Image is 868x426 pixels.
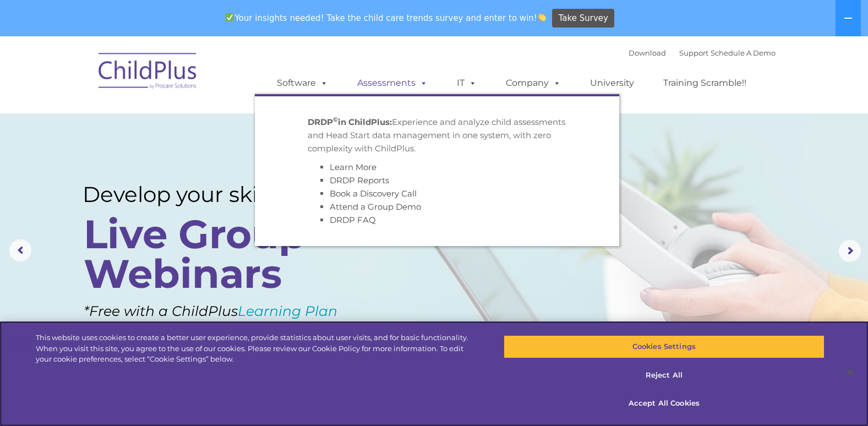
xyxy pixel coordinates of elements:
a: Learning Plan [238,303,337,319]
a: IT [446,72,488,94]
button: Reject All [504,364,825,387]
rs-layer: *Free with a ChildPlus [84,298,390,324]
font: | [629,48,776,57]
rs-layer: Develop your skills with [83,182,369,207]
img: ChildPlus by Procare Solutions [93,45,203,100]
a: Schedule A Demo [711,48,776,57]
a: Take Survey [552,9,614,28]
strong: DRDP in ChildPlus: [308,117,392,127]
img: ✅ [226,13,234,21]
a: Book a Discovery Call [330,188,417,199]
span: Your insights needed! Take the child care trends survey and enter to win! [221,7,551,29]
span: Last name [153,73,187,81]
a: DRDP Reports [330,175,389,185]
span: Phone number [153,118,200,126]
a: Assessments [346,72,439,94]
a: Training Scramble!! [652,72,757,94]
sup: © [333,116,338,123]
a: Support [679,48,708,57]
a: University [579,72,645,94]
a: Learn More [330,162,376,172]
a: Company [495,72,572,94]
a: Software [266,72,339,94]
rs-layer: Live Group Webinars [84,214,366,293]
a: Download [629,48,666,57]
button: Cookies Settings [504,335,825,358]
div: This website uses cookies to create a better user experience, provide statistics about user visit... [36,332,477,365]
a: DRDP FAQ [330,215,376,225]
button: Close [838,361,862,385]
img: 👏 [538,13,546,21]
p: Experience and analyze child assessments and Head Start data management in one system, with zero ... [308,116,566,155]
button: Accept All Cookies [504,392,825,415]
a: Attend a Group Demo [330,201,421,212]
span: Take Survey [559,9,608,28]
